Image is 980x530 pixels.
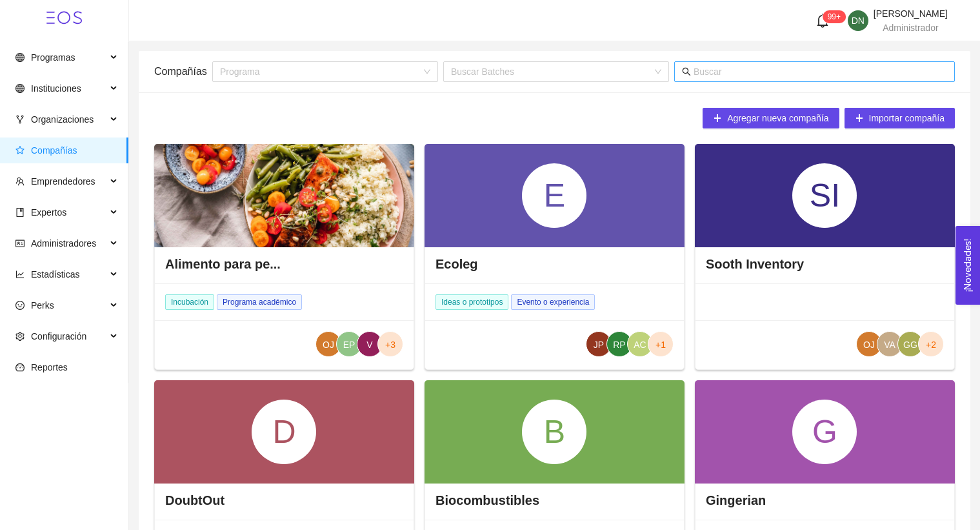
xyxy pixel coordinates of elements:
[852,10,865,31] span: DN
[15,332,25,341] span: setting
[31,331,86,341] span: Configuración
[706,255,804,273] h4: Sooth Inventory
[217,294,302,310] span: Programa académico
[594,332,604,358] span: JP
[883,23,938,33] span: Administrador
[15,301,25,310] span: smile
[511,294,595,310] span: Evento o experiencia
[15,115,25,124] span: fork
[706,491,766,509] h4: Gingerian
[634,332,646,358] span: AC
[903,332,917,358] span: GG
[343,332,355,358] span: EP
[31,176,95,187] span: Emprendedores
[165,255,281,273] h4: Alimento para pe...
[154,53,212,90] div: Compañías
[31,145,77,156] span: Compañías
[655,332,666,358] span: +1
[682,67,691,76] span: search
[15,146,25,155] span: star
[15,239,25,248] span: idcard
[15,177,25,186] span: team
[15,53,25,62] span: global
[31,269,79,280] span: Estadísticas
[31,114,94,125] span: Organizaciones
[31,207,66,218] span: Expertos
[31,52,75,63] span: Programas
[613,332,625,358] span: RP
[31,238,96,249] span: Administradores
[855,114,864,124] span: plus
[694,65,947,79] input: Buscar
[884,332,895,358] span: VA
[31,362,68,372] span: Reportes
[845,108,955,128] button: plusImportar compañía
[31,83,81,94] span: Instituciones
[385,332,395,358] span: +3
[522,163,586,228] div: E
[792,400,857,464] div: G
[815,14,830,28] span: bell
[703,108,839,128] button: plusAgregar nueva compañía
[435,491,539,509] h4: Biocombustibles
[15,208,25,217] span: book
[823,10,846,23] sup: 521
[955,226,980,305] button: Open Feedback Widget
[15,84,25,93] span: global
[713,114,722,124] span: plus
[435,294,508,310] span: Ideas o prototipos
[15,270,25,279] span: line-chart
[926,332,936,358] span: +2
[863,332,875,358] span: OJ
[727,111,828,125] span: Agregar nueva compañía
[15,363,25,372] span: dashboard
[869,111,945,125] span: Importar compañía
[252,400,316,464] div: D
[165,294,214,310] span: Incubación
[522,400,586,464] div: B
[435,255,478,273] h4: Ecoleg
[165,491,225,509] h4: DoubtOut
[874,8,948,19] span: [PERSON_NAME]
[31,300,54,311] span: Perks
[366,332,372,358] span: V
[792,163,857,228] div: SI
[323,332,334,358] span: OJ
